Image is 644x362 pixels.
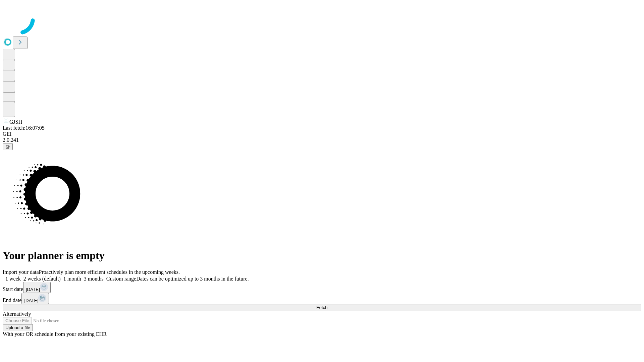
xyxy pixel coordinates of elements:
[23,276,61,282] span: 2 weeks (default)
[3,143,13,150] button: @
[21,293,49,304] button: [DATE]
[3,249,641,262] h1: Your planner is empty
[3,131,641,137] div: GEI
[3,282,641,293] div: Start date
[106,276,136,282] span: Custom range
[26,287,40,292] span: [DATE]
[5,276,21,282] span: 1 week
[3,269,39,275] span: Import your data
[3,304,641,311] button: Fetch
[84,276,104,282] span: 3 months
[316,305,327,310] span: Fetch
[23,282,51,293] button: [DATE]
[3,125,45,131] span: Last fetch: 16:07:05
[3,293,641,304] div: End date
[136,276,249,282] span: Dates can be optimized up to 3 months in the future.
[3,311,31,317] span: Alternatively
[3,137,641,143] div: 2.0.241
[3,331,107,337] span: With your OR schedule from your existing EHR
[9,119,22,125] span: GJSH
[24,298,38,303] span: [DATE]
[3,324,33,331] button: Upload a file
[63,276,81,282] span: 1 month
[5,144,10,149] span: @
[39,269,180,275] span: Proactively plan more efficient schedules in the upcoming weeks.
